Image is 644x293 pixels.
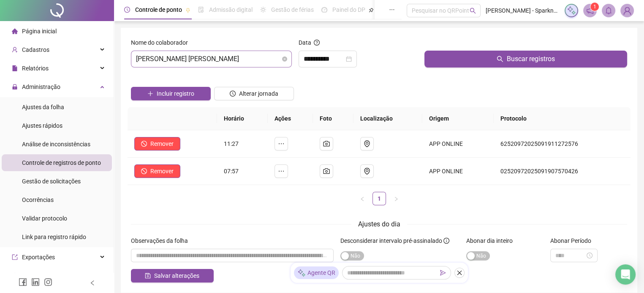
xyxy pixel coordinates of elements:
span: camera [323,140,330,147]
td: APP ONLINE [422,130,493,158]
span: instagram [44,278,52,286]
span: environment [364,168,370,175]
span: Administração [22,83,60,90]
label: Abonar Período [550,236,597,245]
button: Incluir registro [131,87,211,100]
button: Alterar jornada [214,87,294,100]
td: APP ONLINE [422,158,493,185]
span: Ocorrências [22,196,54,203]
span: ellipsis [278,168,285,175]
span: ellipsis [389,7,395,13]
span: bell [605,7,612,14]
span: sun [260,7,266,13]
img: sparkle-icon.fc2bf0ac1784a2077858766a79e2daf3.svg [567,6,576,15]
th: Ações [268,107,313,130]
span: Controle de registros de ponto [22,159,101,166]
span: 07:57 [224,168,239,175]
span: lock [12,84,18,90]
span: Validar protocolo [22,215,67,222]
span: stop [141,168,147,174]
span: Incluir registro [157,89,194,98]
span: search [470,8,476,14]
span: export [12,254,18,260]
button: Buscar registros [424,51,627,67]
span: Alterar jornada [239,89,278,98]
span: Ajustes da folha [22,104,64,110]
td: 02520972025091907570426 [494,158,630,185]
span: home [12,28,18,34]
span: left [90,280,95,286]
div: Open Intercom Messenger [615,264,636,285]
span: Remover [150,167,174,176]
th: Origem [422,107,493,130]
span: Buscar registros [507,54,555,64]
span: dashboard [321,7,327,13]
th: Horário [217,107,268,130]
span: notification [586,7,594,14]
sup: 1 [590,3,599,11]
span: Análise de inconsistências [22,141,90,148]
span: pushpin [185,8,190,13]
label: Observações da folha [131,236,193,245]
span: 11:27 [224,140,239,147]
span: Exportações [22,254,55,261]
span: stop [141,141,147,147]
span: Relatórios [22,65,49,72]
span: file [12,65,18,71]
a: 1 [373,192,386,205]
span: info-circle [443,238,449,244]
div: Agente QR [294,266,339,279]
span: facebook [19,278,27,286]
span: camera [323,168,330,175]
span: Salvar alterações [154,271,199,280]
li: Próxima página [389,192,403,205]
span: save [145,273,151,279]
span: Integrações [22,272,53,279]
th: Foto [313,107,353,130]
li: Página anterior [356,192,369,205]
button: left [356,192,369,205]
td: 62520972025091911272576 [494,130,630,158]
span: Gestão de solicitações [22,178,81,185]
button: Remover [134,164,180,178]
span: question-circle [314,40,320,46]
span: clock-circle [230,91,236,97]
span: Link para registro rápido [22,234,86,240]
span: clock-circle [124,7,130,13]
img: sparkle-icon.fc2bf0ac1784a2077858766a79e2daf3.svg [297,269,306,277]
th: Localização [353,107,423,130]
span: left [360,196,365,202]
label: Abonar dia inteiro [466,236,518,245]
span: Painel do DP [332,6,365,13]
img: 79446 [621,4,633,17]
span: Controle de ponto [135,6,182,13]
button: Salvar alterações [131,269,214,282]
span: NICOLY ALVES ROSA DAMAZIO [136,51,287,67]
span: Cadastros [22,46,49,53]
span: environment [364,140,370,147]
span: pushpin [369,8,374,13]
span: [PERSON_NAME] - Sparknet Telecomunicações Ltda [486,6,560,15]
span: plus [147,91,153,97]
span: file-done [198,7,204,13]
span: Admissão digital [209,6,253,13]
span: 1 [593,4,596,10]
span: Gestão de férias [271,6,314,13]
button: Remover [134,137,180,151]
span: Ajustes rápidos [22,122,62,129]
span: send [440,270,446,276]
span: ellipsis [278,140,285,147]
a: Alterar jornada [214,91,294,98]
span: Data [299,39,311,46]
span: Remover [150,139,174,148]
span: right [394,196,399,202]
th: Protocolo [494,107,630,130]
span: Ajustes do dia [358,220,400,228]
span: Página inicial [22,28,57,35]
span: linkedin [31,278,40,286]
span: search [497,56,503,62]
label: Nome do colaborador [131,38,193,47]
span: Desconsiderar intervalo pré-assinalado [340,237,442,244]
span: user-add [12,47,18,53]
